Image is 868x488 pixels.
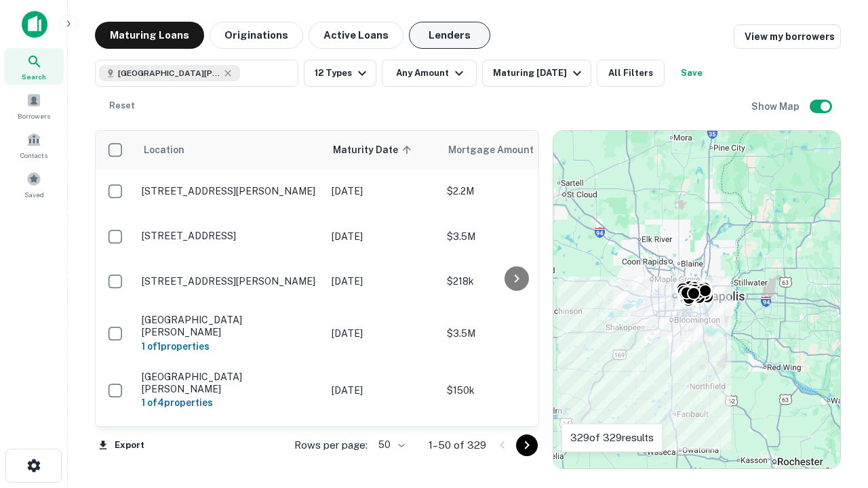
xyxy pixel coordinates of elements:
[333,142,416,158] span: Maturity Date
[429,437,486,453] p: 1–50 of 329
[447,326,583,341] p: $3.5M
[332,274,433,289] p: [DATE]
[332,326,433,341] p: [DATE]
[135,131,325,169] th: Location
[734,24,841,49] a: View my borrowers
[447,229,583,244] p: $3.5M
[516,434,538,456] button: Go to next page
[332,184,433,199] p: [DATE]
[210,22,303,49] button: Originations
[493,65,585,81] div: Maturing [DATE]
[440,131,589,169] th: Mortgage Amount
[332,383,433,398] p: [DATE]
[373,435,407,455] div: 50
[4,127,64,163] a: Contacts
[22,71,46,82] span: Search
[142,395,318,410] h6: 1 of 4 properties
[448,142,551,158] span: Mortgage Amount
[447,184,583,199] p: $2.2M
[18,110,50,121] span: Borrowers
[447,274,583,289] p: $218k
[4,48,64,85] a: Search
[4,166,64,203] a: Saved
[597,60,665,87] button: All Filters
[670,60,713,87] button: Save your search to get updates of matches that match your search criteria.
[4,87,64,124] a: Borrowers
[22,11,47,38] img: capitalize-icon.png
[309,22,403,49] button: Active Loans
[100,92,144,119] button: Reset
[143,142,184,158] span: Location
[800,336,868,401] iframe: Chat Widget
[142,275,318,287] p: [STREET_ADDRESS][PERSON_NAME]
[118,67,220,79] span: [GEOGRAPHIC_DATA][PERSON_NAME], [GEOGRAPHIC_DATA], [GEOGRAPHIC_DATA]
[409,22,490,49] button: Lenders
[304,60,376,87] button: 12 Types
[142,371,318,395] p: [GEOGRAPHIC_DATA][PERSON_NAME]
[142,185,318,197] p: [STREET_ADDRESS][PERSON_NAME]
[142,314,318,338] p: [GEOGRAPHIC_DATA][PERSON_NAME]
[570,430,654,446] p: 329 of 329 results
[482,60,591,87] button: Maturing [DATE]
[447,383,583,398] p: $150k
[382,60,477,87] button: Any Amount
[325,131,440,169] th: Maturity Date
[95,22,204,49] button: Maturing Loans
[142,230,318,242] p: [STREET_ADDRESS]
[24,189,44,200] span: Saved
[142,339,318,354] h6: 1 of 1 properties
[553,131,840,468] div: 0 0
[95,435,148,455] button: Export
[751,99,802,114] h6: Show Map
[332,229,433,244] p: [DATE]
[294,437,368,453] p: Rows per page:
[20,150,47,161] span: Contacts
